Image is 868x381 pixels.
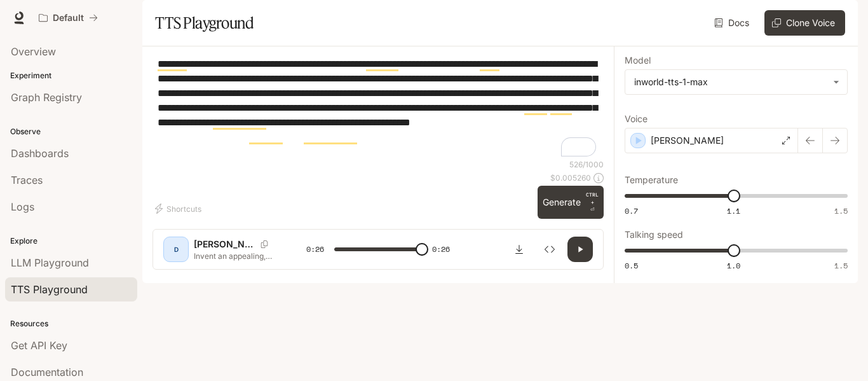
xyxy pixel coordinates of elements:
[712,10,754,36] a: Docs
[727,205,740,216] span: 1.1
[255,240,273,248] button: Copy Voice ID
[586,191,599,214] p: ⏎
[158,57,599,159] textarea: To enrich screen reader interactions, please activate Accessibility in Grammarly extension settings
[155,10,254,36] h1: TTS Playground
[166,239,186,260] div: D
[194,238,255,251] p: [PERSON_NAME]
[634,76,827,88] div: inworld-tts-1-max
[194,251,276,261] p: Invent an appealing, heart-healthy salad by adding ingredients with little saturated or trans fat...
[625,114,648,123] p: Voice
[625,70,847,94] div: inworld-tts-1-max
[306,243,324,256] span: 0:26
[625,260,638,271] span: 0.5
[153,198,207,219] button: Shortcuts
[625,205,638,216] span: 0.7
[506,237,532,262] button: Download audio
[834,205,848,216] span: 1.5
[569,159,604,170] p: 526 / 1000
[625,56,651,65] p: Model
[834,260,848,271] span: 1.5
[586,191,599,206] p: CTRL +
[625,230,683,239] p: Talking speed
[727,260,740,271] span: 1.0
[625,176,678,184] p: Temperature
[538,186,604,219] button: GenerateCTRL +⏎
[651,134,724,147] p: [PERSON_NAME]
[33,5,104,31] button: All workspaces
[537,237,562,262] button: Inspect
[764,10,845,36] button: Clone Voice
[53,13,84,24] p: Default
[432,243,450,256] span: 0:26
